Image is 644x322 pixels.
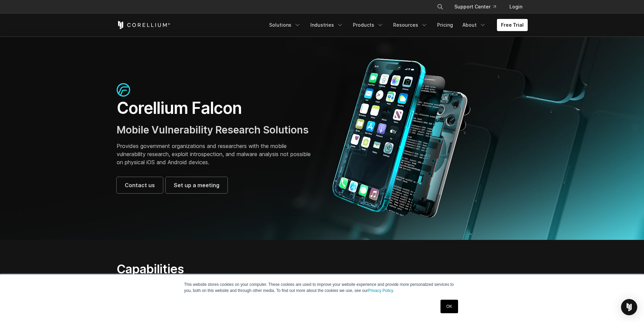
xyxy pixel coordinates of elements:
p: This website stores cookies on your computer. These cookies are used to improve your website expe... [184,281,460,294]
a: OK [440,300,458,313]
a: Free Trial [497,19,528,31]
span: Mobile Vulnerability Research Solutions [117,124,309,136]
a: Solutions [265,19,305,31]
span: Contact us [125,181,155,189]
button: Search [434,1,446,13]
p: Provides government organizations and researchers with the mobile vulnerability research, exploit... [117,142,315,166]
a: Resources [389,19,432,31]
h2: Capabilities [117,262,386,276]
img: Corellium_Falcon Hero 1 [329,58,474,218]
span: Set up a meeting [174,181,219,189]
a: Corellium Home [117,21,170,29]
a: Contact us [117,177,163,193]
a: About [458,19,490,31]
div: Navigation Menu [429,1,528,13]
a: Set up a meeting [166,177,228,193]
a: Privacy Policy. [368,288,394,293]
a: Industries [306,19,348,31]
a: Pricing [433,19,457,31]
div: Navigation Menu [265,19,528,31]
div: Open Intercom Messenger [621,299,637,315]
a: Support Center [449,1,501,13]
a: Login [504,1,528,13]
h1: Corellium Falcon [117,98,315,118]
img: falcon-icon [117,83,130,97]
a: Products [349,19,388,31]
